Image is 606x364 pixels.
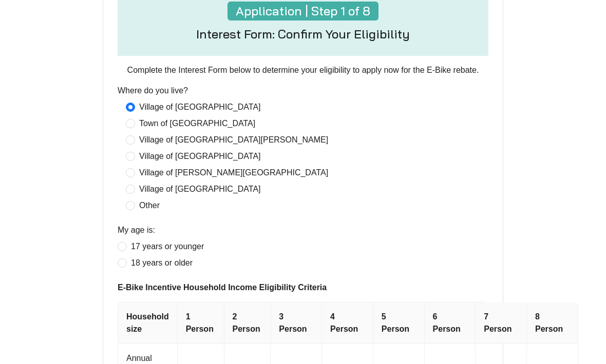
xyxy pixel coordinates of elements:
label: Where do you live? [118,85,188,97]
span: 18 years or older [127,257,197,270]
span: E-Bike Incentive Household Income Eligibility Criteria [118,282,488,294]
th: 2 Person [224,303,271,345]
span: Village of [GEOGRAPHIC_DATA] [135,102,265,114]
p: Complete the Interest Form below to determine your eligibility to apply now for the E-Bike rebate. [118,65,488,77]
th: 4 Person [322,303,373,345]
th: 5 Person [373,303,425,345]
span: Other [135,200,164,212]
th: 7 Person [476,303,527,345]
th: Household size [118,303,178,345]
span: Village of [GEOGRAPHIC_DATA] [135,151,265,163]
h4: Application | Step 1 of 8 [228,2,378,21]
span: Town of [GEOGRAPHIC_DATA] [135,118,259,130]
span: Village of [GEOGRAPHIC_DATA][PERSON_NAME] [135,134,332,147]
th: 3 Person [271,303,322,345]
label: My age is: [118,225,155,237]
h4: Interest Form: Confirm Your Eligibility [196,27,410,42]
span: 17 years or younger [127,241,208,253]
th: 1 Person [178,303,224,345]
span: Village of [GEOGRAPHIC_DATA] [135,184,265,196]
span: Village of [PERSON_NAME][GEOGRAPHIC_DATA] [135,167,332,179]
th: 8 Person [527,303,578,345]
th: 6 Person [425,303,476,345]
